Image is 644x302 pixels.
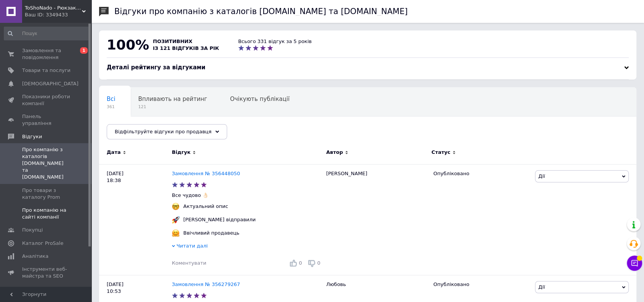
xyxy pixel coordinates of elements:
span: Читати далі [176,243,208,249]
div: Актуальний опис [181,203,230,210]
span: Інструменти веб-майстра та SEO [22,266,70,280]
span: 100% [107,37,149,53]
div: Опубліковані без коментаря [99,117,199,145]
span: Покупці [22,227,43,233]
span: 0 [317,260,320,266]
span: Відгуки [22,133,42,140]
p: Все чудово 👌🏻 [172,192,322,199]
span: Всі [107,96,115,102]
div: Всього 331 відгук за 5 років [238,38,312,45]
button: Чат з покупцем [627,256,642,271]
span: із 121 відгуків за рік [153,45,219,51]
span: Показники роботи компанії [22,93,70,107]
span: Відгук [172,149,191,156]
div: Читати далі [172,243,322,251]
span: [DEMOGRAPHIC_DATA] [22,80,78,87]
span: 121 [138,104,207,110]
span: Про товари з каталогу Prom [22,187,70,201]
div: [PERSON_NAME] відправили [181,216,258,223]
span: Дії [538,173,545,179]
span: 0 [299,260,302,266]
a: Замовлення № 356279267 [172,281,240,287]
div: [PERSON_NAME] [322,164,429,275]
span: 1 [80,47,88,54]
div: Опубліковано [433,281,529,288]
span: 361 [107,104,115,110]
span: Дата [107,149,121,156]
img: :hugging_face: [172,229,179,237]
span: Аналітика [22,253,48,260]
span: Впливають на рейтинг [138,96,207,102]
div: Ввічливий продавець [181,230,241,236]
span: Управління сайтом [22,286,70,299]
span: Дії [538,284,545,290]
span: Опубліковані без комен... [107,125,184,131]
span: Коментувати [172,260,206,266]
span: позитивних [153,38,192,44]
a: Замовлення № 356448050 [172,171,240,176]
span: Статус [431,149,450,156]
div: Ваш ID: 3349433 [25,11,91,18]
h1: Відгуки про компанію з каталогів [DOMAIN_NAME] та [DOMAIN_NAME] [114,7,408,16]
div: Коментувати [172,260,206,267]
span: Деталі рейтингу за відгуками [107,64,205,71]
div: [DATE] 18:38 [99,164,172,275]
div: Деталі рейтингу за відгуками [107,64,629,72]
img: :nerd_face: [172,203,179,210]
span: Відфільтруйте відгуки про продавця [115,129,211,134]
img: :rocket: [172,216,179,224]
span: Очікують публікації [230,96,290,102]
span: ToShoNado - Рюкзаки, клатчі, сумки [25,5,82,11]
span: Про компанію на сайті компанії [22,207,70,221]
div: Опубліковано [433,170,529,177]
input: Пошук [4,27,90,40]
span: Замовлення та повідомлення [22,47,70,61]
span: Панель управління [22,113,70,127]
span: Товари та послуги [22,67,70,74]
span: Каталог ProSale [22,240,63,247]
span: Про компанію з каталогів [DOMAIN_NAME] та [DOMAIN_NAME] [22,146,70,181]
span: Автор [326,149,343,156]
